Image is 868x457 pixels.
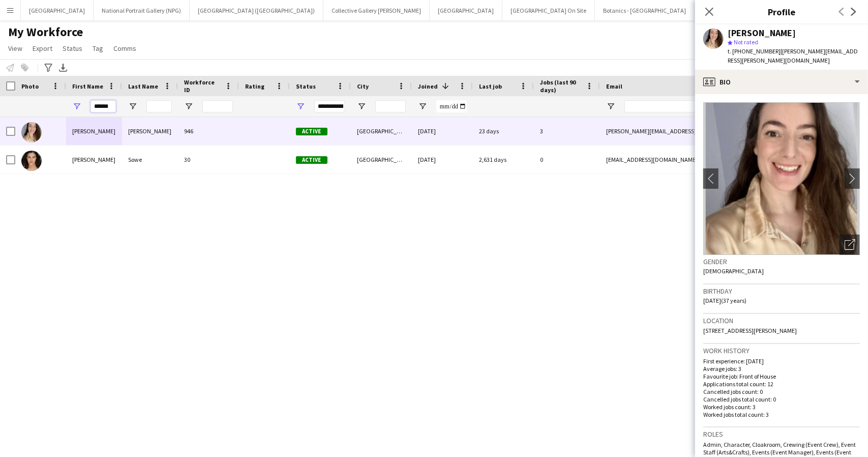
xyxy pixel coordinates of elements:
img: Crew avatar or photo [703,102,860,255]
a: Export [28,42,56,55]
span: [DEMOGRAPHIC_DATA] [703,267,764,275]
button: Open Filter Menu [606,102,615,111]
div: 3 [534,117,600,145]
input: City Filter Input [375,100,406,112]
span: Rating [245,82,264,90]
button: [GEOGRAPHIC_DATA] (HES) [695,1,783,20]
span: Last Name [128,82,158,90]
a: View [4,42,26,55]
h3: Gender [703,257,860,266]
button: Botanics - [GEOGRAPHIC_DATA] [595,1,695,20]
app-action-btn: Advanced filters [42,62,54,74]
p: Average jobs: 3 [703,365,860,373]
span: | [PERSON_NAME][EMAIL_ADDRESS][PERSON_NAME][DOMAIN_NAME] [728,47,858,64]
input: Email Filter Input [624,100,797,112]
span: Status [296,82,316,90]
h3: Roles [703,430,860,439]
img: Helena Sowe [21,151,42,171]
div: [EMAIL_ADDRESS][DOMAIN_NAME] [600,146,803,174]
p: Cancelled jobs total count: 0 [703,395,860,403]
div: [DATE] [412,146,473,174]
div: Sowe [122,146,178,174]
h3: Work history [703,346,860,355]
button: Open Filter Menu [357,102,366,111]
span: [DATE] (37 years) [703,297,746,304]
button: [GEOGRAPHIC_DATA] ([GEOGRAPHIC_DATA]) [190,1,323,20]
div: [PERSON_NAME][EMAIL_ADDRESS][PERSON_NAME][DOMAIN_NAME] [600,117,803,145]
a: Status [58,42,86,55]
div: 2,631 days [473,146,534,174]
span: Joined [418,82,438,90]
div: Open photos pop-in [840,235,860,255]
div: 23 days [473,117,534,145]
button: Open Filter Menu [296,102,305,111]
button: Open Filter Menu [72,102,81,111]
img: Helena Foster [21,122,42,142]
span: Photo [21,82,39,90]
span: View [8,44,22,53]
span: Last job [479,82,502,90]
p: Favourite job: Front of House [703,373,860,380]
button: Collective Gallery [PERSON_NAME] [323,1,430,20]
span: Comms [113,44,136,53]
div: [PERSON_NAME] [728,28,796,38]
button: National Portrait Gallery (NPG) [94,1,190,20]
span: Export [33,44,52,53]
input: Last Name Filter Input [146,100,172,112]
button: [GEOGRAPHIC_DATA] On Site [502,1,595,20]
input: First Name Filter Input [91,100,116,112]
button: [GEOGRAPHIC_DATA] [21,1,94,20]
button: Open Filter Menu [418,102,427,111]
button: Open Filter Menu [184,102,193,111]
span: First Name [72,82,103,90]
div: [GEOGRAPHIC_DATA] [351,146,412,174]
span: City [357,82,369,90]
input: Joined Filter Input [436,100,467,112]
p: Applications total count: 12 [703,380,860,388]
span: Not rated [734,38,758,46]
span: Active [296,128,327,135]
span: t. [PHONE_NUMBER] [728,47,781,55]
h3: Profile [695,5,868,18]
div: 946 [178,117,239,145]
span: [STREET_ADDRESS][PERSON_NAME] [703,327,797,334]
span: Workforce ID [184,78,221,94]
button: [GEOGRAPHIC_DATA] [430,1,502,20]
h3: Birthday [703,287,860,296]
div: [PERSON_NAME] [66,146,122,174]
span: Tag [93,44,103,53]
p: First experience: [DATE] [703,357,860,365]
div: Bio [695,70,868,94]
p: Worked jobs total count: 3 [703,411,860,418]
span: Email [606,82,622,90]
span: Jobs (last 90 days) [540,78,582,94]
div: [DATE] [412,117,473,145]
a: Comms [109,42,140,55]
div: [PERSON_NAME] [66,117,122,145]
div: [GEOGRAPHIC_DATA] [351,117,412,145]
div: [PERSON_NAME] [122,117,178,145]
input: Workforce ID Filter Input [202,100,233,112]
app-action-btn: Export XLSX [57,62,69,74]
div: 0 [534,146,600,174]
span: Active [296,156,327,164]
h3: Location [703,316,860,325]
button: Open Filter Menu [128,102,137,111]
p: Worked jobs count: 3 [703,403,860,411]
span: My Workforce [8,24,83,40]
div: 30 [178,146,239,174]
a: Tag [88,42,107,55]
span: Status [63,44,82,53]
p: Cancelled jobs count: 0 [703,388,860,395]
